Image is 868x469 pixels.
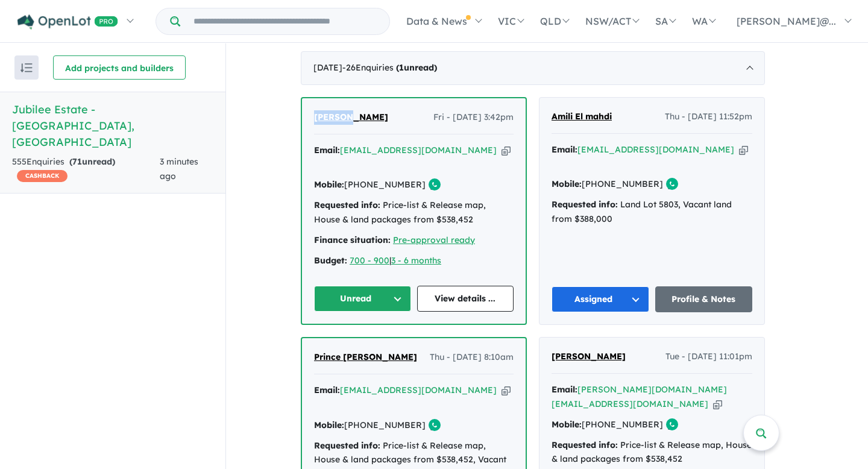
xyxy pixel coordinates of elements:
[314,286,411,312] button: Unread
[183,8,387,34] input: Try estate name, suburb, builder or developer
[552,351,626,362] span: [PERSON_NAME]
[314,254,514,268] div: |
[552,438,752,467] div: Price-list & Release map, House & land packages from $538,452
[502,384,511,397] button: Copy
[552,350,626,364] a: [PERSON_NAME]
[53,55,186,80] button: Add projects and builders
[739,143,748,156] button: Copy
[393,234,475,245] a: Pre-approval ready
[342,62,437,73] span: - 26 Enquir ies
[582,178,663,189] a: [PHONE_NUMBER]
[552,384,577,395] strong: Email:
[314,200,380,210] strong: Requested info:
[314,145,340,156] strong: Email:
[655,286,753,312] a: Profile & Notes
[17,14,118,30] img: Openlot PRO Logo White
[713,398,722,411] button: Copy
[577,144,734,155] a: [EMAIL_ADDRESS][DOMAIN_NAME]
[552,384,727,409] a: [PERSON_NAME][DOMAIN_NAME][EMAIL_ADDRESS][DOMAIN_NAME]
[314,179,344,190] strong: Mobile:
[72,156,82,167] span: 71
[552,439,618,450] strong: Requested info:
[552,110,612,124] a: Amili El mahdi
[552,144,577,155] strong: Email:
[17,170,68,182] span: CASHBACK
[20,63,33,72] img: sort.svg
[12,101,213,150] h5: Jubilee Estate - [GEOGRAPHIC_DATA] , [GEOGRAPHIC_DATA]
[433,110,514,125] span: Fri - [DATE] 3:42pm
[344,420,426,430] a: [PHONE_NUMBER]
[314,234,391,245] strong: Finance situation:
[314,350,417,365] a: Prince [PERSON_NAME]
[502,144,511,157] button: Copy
[314,112,388,122] span: [PERSON_NAME]
[314,110,388,125] a: [PERSON_NAME]
[314,351,417,362] span: Prince [PERSON_NAME]
[665,350,752,364] span: Tue - [DATE] 11:01pm
[12,155,160,184] div: 555 Enquir ies
[69,156,115,167] strong: ( unread)
[350,255,389,266] a: 700 - 900
[340,385,497,395] a: [EMAIL_ADDRESS][DOMAIN_NAME]
[314,198,514,227] div: Price-list & Release map, House & land packages from $538,452
[665,110,752,124] span: Thu - [DATE] 11:52pm
[314,385,340,395] strong: Email:
[340,145,497,156] a: [EMAIL_ADDRESS][DOMAIN_NAME]
[314,255,347,266] strong: Budget:
[399,62,404,73] span: 1
[552,178,582,189] strong: Mobile:
[396,62,437,73] strong: ( unread)
[301,51,765,85] div: [DATE]
[552,419,582,430] strong: Mobile:
[417,286,514,312] a: View details ...
[314,420,344,430] strong: Mobile:
[582,419,663,430] a: [PHONE_NUMBER]
[552,111,612,122] span: Amili El mahdi
[552,198,752,227] div: Land Lot 5803, Vacant land from $388,000
[391,255,441,266] a: 3 - 6 months
[737,15,836,27] span: [PERSON_NAME]@...
[160,156,198,181] span: 3 minutes ago
[552,199,618,210] strong: Requested info:
[344,179,426,190] a: [PHONE_NUMBER]
[430,350,514,365] span: Thu - [DATE] 8:10am
[314,440,380,451] strong: Requested info:
[552,286,649,312] button: Assigned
